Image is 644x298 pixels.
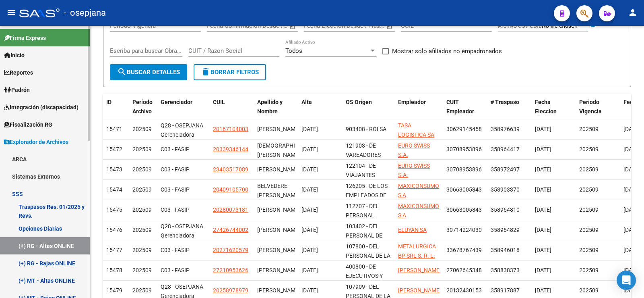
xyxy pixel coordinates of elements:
span: 33678767439 [446,247,482,253]
span: [PERSON_NAME] [257,227,300,233]
span: TASA LOGISTICA SA [398,122,434,138]
datatable-header-cell: Fecha Eleccion [532,94,576,129]
span: 202509 [132,186,152,193]
span: 202509 [579,247,599,253]
span: [DATE] [535,267,551,273]
span: 358946018 [491,247,520,253]
span: Padrón [4,85,30,94]
span: MAXICONSUMO S A [398,183,439,198]
span: 202509 [132,146,152,152]
span: METALURGICA BP SRL S. R. L. [398,243,436,259]
div: [DATE] [301,286,339,295]
span: MAXICONSUMO S A [398,203,439,219]
span: [DATE] [623,267,640,273]
span: 30663005843 [446,206,482,213]
span: 358964417 [491,146,520,152]
span: 358903370 [491,186,520,193]
datatable-header-cell: Apellido y Nombre [254,94,298,129]
span: 30714224030 [446,227,482,233]
span: Todos [285,47,302,54]
span: Explorador de Archivos [4,138,68,146]
span: [PERSON_NAME] [398,287,441,294]
span: ELUYAN SA [398,227,427,233]
datatable-header-cell: ID [103,94,129,129]
span: Reportes [4,68,33,77]
span: [DATE] [623,287,640,294]
span: 30629145458 [446,126,482,132]
span: [DATE] [623,227,640,233]
span: C03 - FASIP [161,247,190,253]
span: Firma Express [4,33,46,42]
div: [DATE] [301,225,339,235]
span: 20271620579 [213,247,248,253]
span: [PERSON_NAME] [257,287,300,294]
span: [DATE] [535,186,551,193]
span: [DATE] [535,166,551,173]
span: [DEMOGRAPHIC_DATA][PERSON_NAME] [257,142,316,158]
span: 202509 [579,227,599,233]
span: 202509 [132,206,152,213]
span: 20258978979 [213,287,248,294]
span: [DATE] [535,126,551,132]
span: [DATE] [623,186,640,193]
span: 15476 [106,227,122,233]
button: Open calendar [385,22,394,31]
span: [DATE] [623,126,640,132]
span: 103402 - DEL PERSONAL DE CARGA Y DESCARGA [346,223,382,257]
span: Fiscalización RG [4,120,52,129]
span: 20167104003 [213,126,248,132]
span: [PERSON_NAME] [257,247,300,253]
span: 202509 [132,267,152,273]
span: 126205 - DE LOS EMPLEADOS DE COMERCIO Y ACTIVIDADES CIVILES [346,183,388,226]
span: Inicio [4,51,25,60]
span: 202509 [132,126,152,132]
mat-icon: person [628,8,638,17]
span: 358838373 [491,267,520,273]
span: 202509 [579,166,599,173]
button: Buscar Detalles [110,64,187,80]
span: 15477 [106,247,122,253]
span: 358976639 [491,126,520,132]
span: 358964829 [491,227,520,233]
span: Alta [301,99,312,105]
span: 15474 [106,186,122,193]
span: 202509 [132,166,152,173]
span: 202509 [579,126,599,132]
datatable-header-cell: CUIT Empleador [443,94,487,129]
div: [DATE] [301,266,339,275]
datatable-header-cell: Empleador [395,94,443,129]
span: [PERSON_NAME] [257,206,300,213]
div: [DATE] [301,185,339,194]
span: Gerenciador [161,99,192,105]
span: [DATE] [535,146,551,152]
span: 15475 [106,206,122,213]
span: CUIL [213,99,225,105]
input: Archivo CSV CUIL [542,23,588,30]
span: 202509 [132,227,152,233]
span: 202509 [132,287,152,294]
span: ID [106,99,111,105]
span: Buscar Detalles [117,69,180,76]
span: Mostrar solo afiliados no empadronados [392,46,502,56]
span: 202509 [579,287,599,294]
span: [PERSON_NAME] [398,267,441,273]
span: 30708953896 [446,166,482,173]
span: CUIT Empleador [446,99,474,115]
span: 121903 - DE VAREADORES [346,142,381,158]
span: [DATE] [623,146,640,152]
span: 358972497 [491,166,520,173]
datatable-header-cell: Gerenciador [157,94,210,129]
span: 15471 [106,126,122,132]
span: C03 - FASIP [161,186,190,193]
span: [DATE] [535,227,551,233]
span: 15478 [106,267,122,273]
span: [DATE] [535,206,551,213]
span: Apellido y Nombre [257,99,283,115]
button: Borrar Filtros [194,64,266,80]
div: Open Intercom Messenger [617,271,636,290]
span: 27062645348 [446,267,482,273]
span: Q28 - OSEPJANA Gerenciadora [161,223,203,239]
div: [DATE] [301,125,339,134]
span: Integración (discapacidad) [4,103,78,112]
span: 27210953626 [213,267,248,273]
